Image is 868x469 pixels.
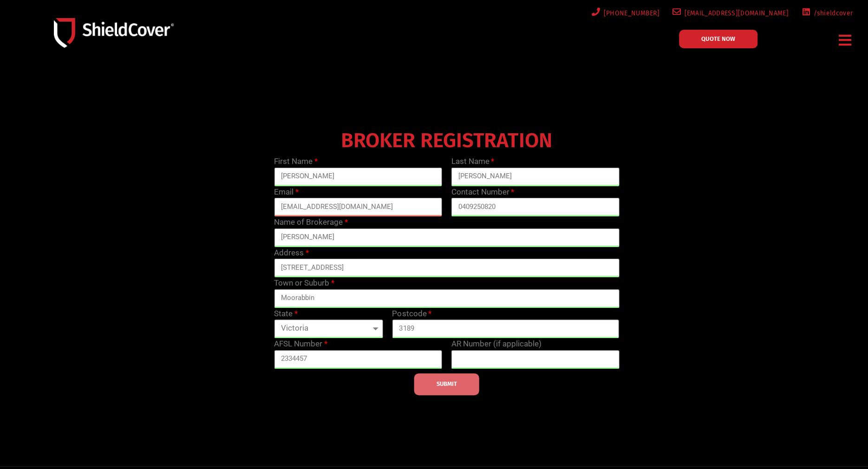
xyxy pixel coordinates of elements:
a: QUOTE NOW [679,30,757,48]
label: AFSL Number [274,338,327,350]
label: AR Number (if applicable) [451,338,542,350]
button: SUBMIT [414,373,479,395]
h4: BROKER REGISTRATION [269,135,624,146]
label: State [274,308,297,320]
span: SUBMIT [437,383,457,385]
label: Postcode [392,308,431,320]
span: [PHONE_NUMBER] [600,7,659,19]
a: [PHONE_NUMBER] [590,7,659,19]
label: Email [274,186,298,198]
a: /shieldcover [800,7,853,19]
label: Name of Brokerage [274,216,347,228]
label: Last Name [451,156,494,168]
span: /shieldcover [810,7,853,19]
label: First Name [274,156,317,168]
a: [EMAIL_ADDRESS][DOMAIN_NAME] [671,7,789,19]
label: Contact Number [451,186,514,198]
span: [EMAIL_ADDRESS][DOMAIN_NAME] [681,7,788,19]
label: Town or Suburb [274,277,334,289]
div: Menu Toggle [835,29,855,51]
span: QUOTE NOW [701,36,735,42]
img: Shield-Cover-Underwriting-Australia-logo-full [54,18,174,47]
label: Address [274,247,308,259]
